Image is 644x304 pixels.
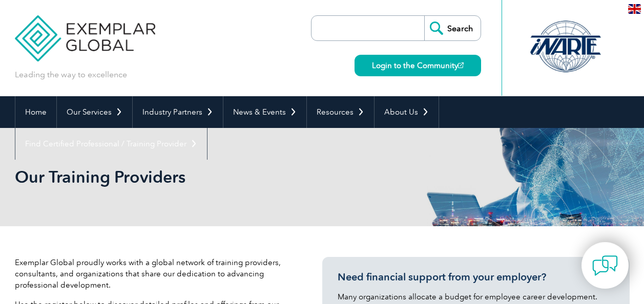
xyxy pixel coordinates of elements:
[307,96,374,128] a: Resources
[15,169,445,185] h2: Our Training Providers
[424,16,481,40] input: Search
[458,62,464,68] img: open_square.png
[15,96,56,128] a: Home
[15,257,292,291] p: Exemplar Global proudly works with a global network of training providers, consultants, and organ...
[223,96,306,128] a: News & Events
[57,96,132,128] a: Our Services
[338,271,614,284] h3: Need financial support from your employer?
[592,253,618,278] img: contact-chat.png
[133,96,223,128] a: Industry Partners
[375,96,439,128] a: About Us
[15,69,127,80] p: Leading the way to excellence
[355,55,481,76] a: Login to the Community
[628,4,641,14] img: en
[15,128,207,160] a: Find Certified Professional / Training Provider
